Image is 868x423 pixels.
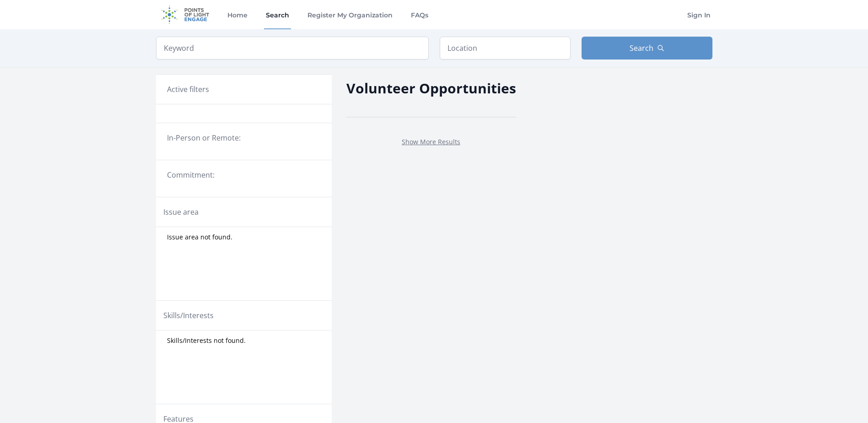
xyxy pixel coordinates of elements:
a: Show More Results [402,137,460,146]
legend: Commitment: [167,169,321,180]
legend: Skills/Interests [163,310,214,321]
span: Issue area not found. [167,233,232,242]
span: Skills/Interests not found. [167,336,246,345]
legend: In-Person or Remote: [167,132,321,143]
legend: Issue area [163,206,199,217]
span: Search [630,43,653,54]
button: Search [582,37,712,60]
input: Keyword [156,37,429,60]
h3: Active filters [167,84,209,95]
h2: Volunteer Opportunities [346,78,516,98]
input: Location [440,37,571,60]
